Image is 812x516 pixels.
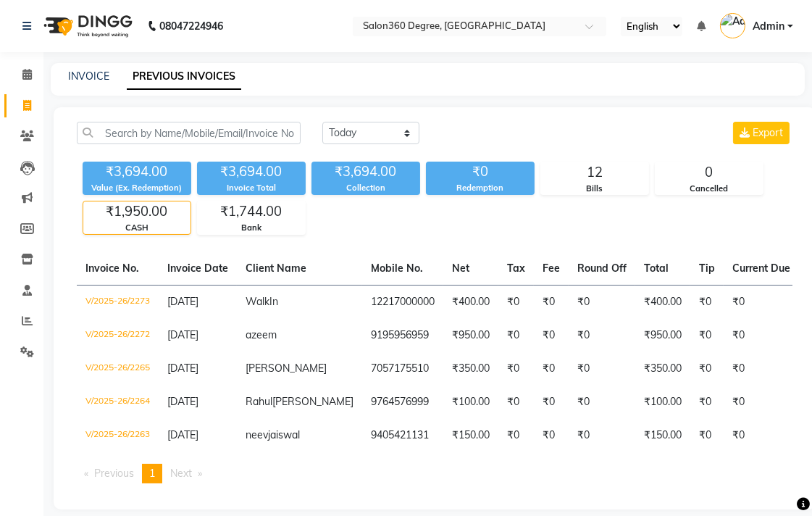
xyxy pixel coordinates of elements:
td: ₹150.00 [443,419,498,452]
span: [PERSON_NAME] [246,362,327,375]
div: Collection [311,182,420,194]
td: 9764576999 [362,386,443,419]
td: ₹0 [724,386,799,419]
div: ₹1,950.00 [83,201,191,222]
a: PREVIOUS INVOICES [127,64,241,90]
td: ₹0 [498,419,534,452]
div: Bank [198,222,305,234]
input: Search by Name/Mobile/Email/Invoice No [77,122,301,144]
span: Tax [507,262,525,275]
span: In [269,295,278,308]
td: ₹0 [690,352,724,386]
span: Invoice No. [85,262,139,275]
td: ₹0 [534,285,569,319]
td: ₹100.00 [635,386,690,419]
a: INVOICE [68,70,109,83]
div: Value (Ex. Redemption) [83,182,191,194]
td: ₹0 [690,285,724,319]
td: V/2025-26/2264 [77,386,159,419]
div: Invoice Total [197,182,306,194]
div: ₹0 [426,162,535,182]
b: 08047224946 [159,6,223,46]
div: ₹3,694.00 [197,162,306,182]
span: Previous [94,467,134,480]
td: ₹0 [569,319,635,352]
td: V/2025-26/2273 [77,285,159,319]
td: ₹0 [690,386,724,419]
span: [DATE] [167,362,198,375]
span: [DATE] [167,295,198,308]
div: Redemption [426,182,535,194]
div: ₹3,694.00 [83,162,191,182]
td: 12217000000 [362,285,443,319]
td: ₹0 [724,319,799,352]
span: jaiswal [268,428,300,441]
td: ₹400.00 [635,285,690,319]
span: Current Due [732,262,790,275]
td: ₹0 [534,319,569,352]
td: ₹350.00 [443,352,498,386]
span: Admin [753,19,784,34]
span: Tip [699,262,715,275]
span: Total [644,262,669,275]
td: 9195956959 [362,319,443,352]
td: ₹0 [498,352,534,386]
td: ₹0 [724,419,799,452]
span: 1 [149,467,155,480]
span: [DATE] [167,395,198,408]
span: [PERSON_NAME] [272,395,353,408]
td: ₹0 [569,352,635,386]
div: Bills [541,183,648,195]
td: ₹0 [569,386,635,419]
td: V/2025-26/2272 [77,319,159,352]
span: Walk [246,295,269,308]
td: ₹0 [534,419,569,452]
td: ₹0 [498,319,534,352]
span: Export [753,126,783,139]
td: ₹0 [724,352,799,386]
td: V/2025-26/2263 [77,419,159,452]
nav: Pagination [77,464,792,483]
img: Admin [720,13,745,38]
td: ₹950.00 [635,319,690,352]
span: Next [170,467,192,480]
td: ₹950.00 [443,319,498,352]
div: ₹1,744.00 [198,201,305,222]
span: azeem [246,328,277,341]
span: [DATE] [167,428,198,441]
td: ₹350.00 [635,352,690,386]
span: Net [452,262,469,275]
td: ₹0 [534,386,569,419]
div: 12 [541,162,648,183]
td: ₹0 [690,419,724,452]
td: ₹0 [724,285,799,319]
td: ₹0 [569,285,635,319]
div: Cancelled [656,183,763,195]
td: ₹150.00 [635,419,690,452]
span: Client Name [246,262,306,275]
img: logo [37,6,136,46]
div: ₹3,694.00 [311,162,420,182]
span: [DATE] [167,328,198,341]
td: ₹0 [690,319,724,352]
span: Round Off [577,262,627,275]
td: 9405421131 [362,419,443,452]
td: V/2025-26/2265 [77,352,159,386]
td: ₹0 [498,285,534,319]
span: Rahul [246,395,272,408]
div: 0 [656,162,763,183]
td: ₹100.00 [443,386,498,419]
td: ₹0 [534,352,569,386]
td: ₹0 [498,386,534,419]
td: ₹400.00 [443,285,498,319]
td: ₹0 [569,419,635,452]
span: Mobile No. [371,262,423,275]
span: Invoice Date [167,262,228,275]
div: CASH [83,222,191,234]
button: Export [733,122,790,144]
span: Fee [543,262,560,275]
span: neev [246,428,268,441]
td: 7057175510 [362,352,443,386]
